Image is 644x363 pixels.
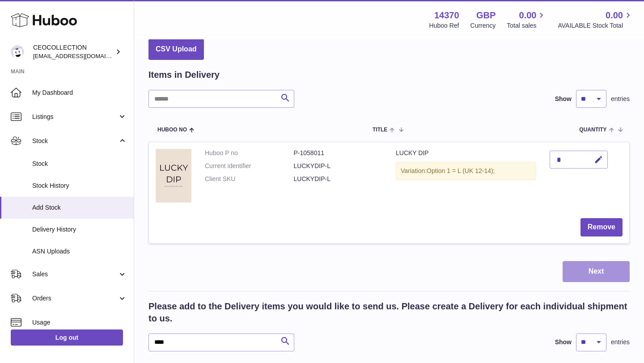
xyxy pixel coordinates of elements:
label: Show [555,338,572,346]
span: Usage [32,318,127,327]
span: Delivery History [32,225,127,234]
a: 0.00 AVAILABLE Stock Total [558,9,633,30]
img: LUCKY DIP [156,149,191,203]
button: Next [563,261,630,282]
span: Huboo no [157,127,187,133]
div: Variation: [396,162,536,180]
span: Stock [32,160,127,168]
img: jferguson@ceocollection.co.uk [11,45,24,59]
dd: LUCKYDIP-L [294,175,383,183]
span: entries [611,95,630,103]
label: Show [555,95,572,103]
strong: 14370 [434,9,459,21]
span: Sales [32,270,118,279]
dd: P-1058011 [294,149,383,157]
button: Remove [580,218,623,236]
span: Add Stock [32,203,127,212]
span: [EMAIL_ADDRESS][DOMAIN_NAME] [33,52,131,59]
h2: Items in Delivery [148,69,220,81]
strong: GBP [476,9,496,21]
h2: Please add to the Delivery items you would like to send us. Please create a Delivery for each ind... [148,300,630,325]
div: Huboo Ref [429,21,459,30]
dt: Client SKU [205,175,294,183]
div: CEOCOLLECTION [33,43,114,60]
span: Stock [32,137,118,145]
a: Log out [11,329,123,346]
span: Title [373,127,387,133]
dt: Current identifier [205,162,294,170]
span: 0.00 [519,9,537,21]
span: My Dashboard [32,89,127,97]
span: AVAILABLE Stock Total [558,21,633,30]
span: 0.00 [606,9,623,21]
span: Total sales [507,21,547,30]
dd: LUCKYDIP-L [294,162,383,170]
td: LUCKY DIP [389,142,543,211]
button: CSV Upload [148,39,204,60]
span: Option 1 = L (UK 12-14); [427,167,495,174]
dt: Huboo P no [205,149,294,157]
div: Currency [470,21,496,30]
span: ASN Uploads [32,247,127,256]
span: Listings [32,113,118,121]
span: Stock History [32,181,127,190]
span: Orders [32,294,118,303]
a: 0.00 Total sales [507,9,547,30]
span: entries [611,338,630,346]
span: Quantity [579,127,606,133]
